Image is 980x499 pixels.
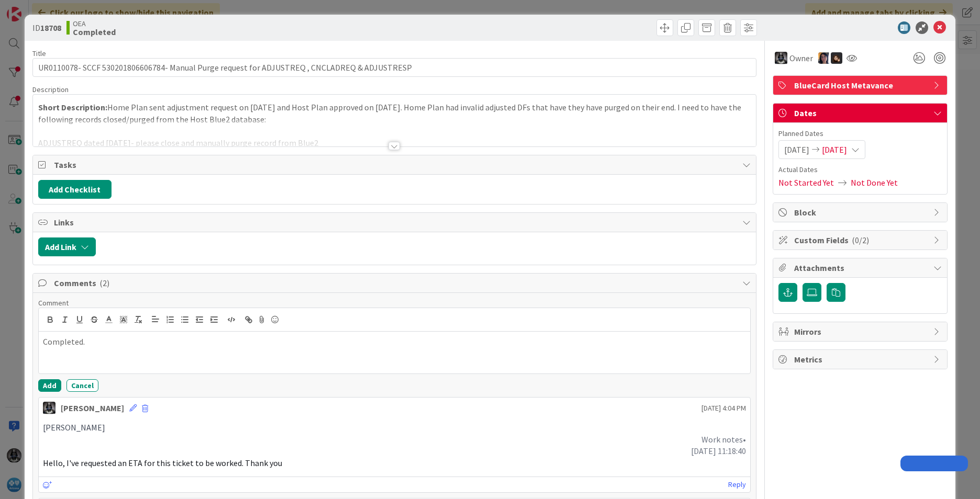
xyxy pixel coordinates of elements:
span: [DATE] [784,143,809,156]
span: ( 0/2 ) [852,235,869,245]
span: Owner [789,52,813,64]
button: Cancel [66,379,98,392]
span: Links [54,216,737,229]
div: [PERSON_NAME] [61,402,124,414]
span: Not Done Yet [851,176,898,189]
span: Dates [794,107,928,119]
img: ZB [831,52,842,64]
span: [DATE] [822,143,847,156]
span: BlueCard Host Metavance [794,79,928,92]
p: Home Plan sent adjustment request on [DATE] and Host Plan approved on [DATE]. Home Plan had inval... [38,101,751,125]
b: 18708 [40,22,61,33]
span: ID [32,21,61,34]
label: Title [32,49,46,58]
strong: Short Description: [38,102,107,112]
button: Add [38,379,61,392]
span: Tasks [54,158,737,171]
span: [DATE] 11:18:40 [691,446,746,456]
span: Comment [38,298,69,308]
span: Actual Dates [778,164,942,175]
span: Description [32,85,69,94]
span: ( 2 ) [99,278,109,288]
span: Comments [54,277,737,289]
span: Metrics [794,353,928,366]
span: Mirrors [794,325,928,338]
span: Work notes• [701,434,746,445]
p: Completed. [43,336,746,348]
span: [DATE] 4:04 PM [701,403,746,414]
span: [PERSON_NAME] [43,422,105,433]
img: TC [818,52,830,64]
span: Planned Dates [778,128,942,139]
a: Reply [728,478,746,491]
span: Hello, I've requested an ETA for this ticket to be worked. Thank you [43,458,282,468]
button: Add Link [38,237,96,256]
span: Not Started Yet [778,176,834,189]
span: Block [794,206,928,219]
input: type card name here... [32,58,756,77]
img: KG [775,52,787,64]
b: Completed [73,28,116,36]
img: KG [43,402,55,414]
button: Add Checklist [38,180,112,199]
span: Attachments [794,262,928,274]
span: OEA [73,19,116,28]
span: Custom Fields [794,234,928,246]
